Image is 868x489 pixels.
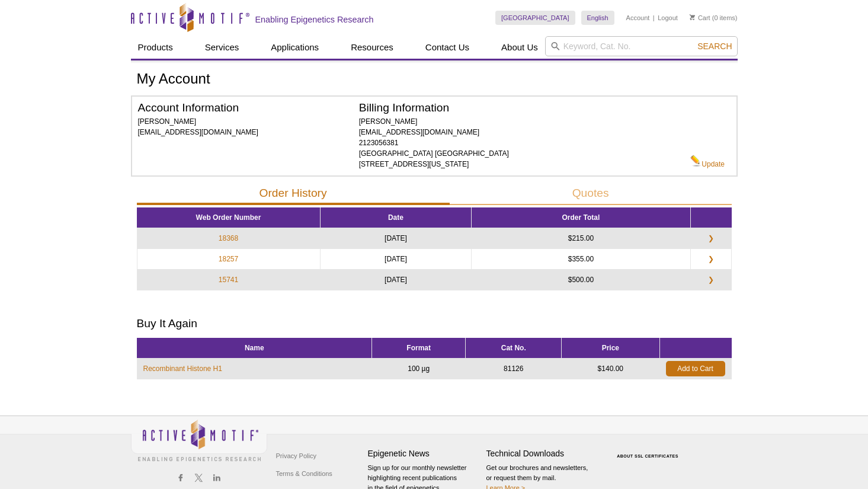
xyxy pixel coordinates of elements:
[466,338,562,359] th: Cat No.
[131,416,267,464] img: Active Motif,
[138,117,258,136] span: [PERSON_NAME] [EMAIL_ADDRESS][DOMAIN_NAME]
[198,36,246,59] a: Services
[617,454,678,458] a: ABOUT SSL CERTIFICATES
[472,207,690,228] th: Order Total
[359,117,509,168] span: [PERSON_NAME] [EMAIL_ADDRESS][DOMAIN_NAME] 2123056381 [GEOGRAPHIC_DATA] [GEOGRAPHIC_DATA] [STREET...
[701,233,721,244] a: ❯
[472,228,690,249] td: $215.00
[690,155,725,170] a: Update
[690,11,738,25] li: (0 items)
[495,11,575,25] a: [GEOGRAPHIC_DATA]
[486,449,599,459] h4: Technical Downloads
[562,358,659,379] td: $140.00
[320,270,472,290] td: [DATE]
[320,228,472,249] td: [DATE]
[690,155,702,167] img: Edit
[320,249,472,270] td: [DATE]
[626,14,650,22] a: Account
[666,361,725,376] a: Add to Cart
[137,318,732,329] h2: Buy It Again
[581,11,614,25] a: English
[562,338,659,359] th: Price
[658,14,678,22] a: Logout
[219,274,238,285] a: 15741
[273,465,335,482] a: Terms & Conditions
[143,363,222,374] a: Recombinant Histone H1
[372,358,466,379] td: 100 µg
[255,14,374,25] h2: Enabling Epigenetics Research
[472,270,690,290] td: $500.00
[131,36,180,59] a: Products
[219,254,238,264] a: 18257
[273,447,319,465] a: Privacy Policy
[701,274,721,285] a: ❯
[697,41,732,51] span: Search
[545,36,738,56] input: Keyword, Cat. No.
[494,36,545,59] a: About Us
[137,207,320,228] th: Web Order Number
[450,183,732,205] button: Quotes
[368,449,481,459] h4: Epigenetic News
[372,338,466,359] th: Format
[264,36,326,59] a: Applications
[137,338,372,359] th: Name
[219,233,238,244] a: 18368
[466,358,562,379] td: 81126
[359,103,691,113] h2: Billing Information
[472,249,690,270] td: $355.00
[344,36,401,59] a: Resources
[137,71,732,88] h1: My Account
[138,103,359,113] h2: Account Information
[137,183,450,205] button: Order History
[653,11,655,25] li: |
[320,207,472,228] th: Date
[694,41,735,52] button: Search
[690,14,695,20] img: Your Cart
[690,14,710,22] a: Cart
[605,437,694,463] table: Click to Verify - This site chose Symantec SSL for secure e-commerce and confidential communicati...
[418,36,476,59] a: Contact Us
[701,254,721,264] a: ❯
